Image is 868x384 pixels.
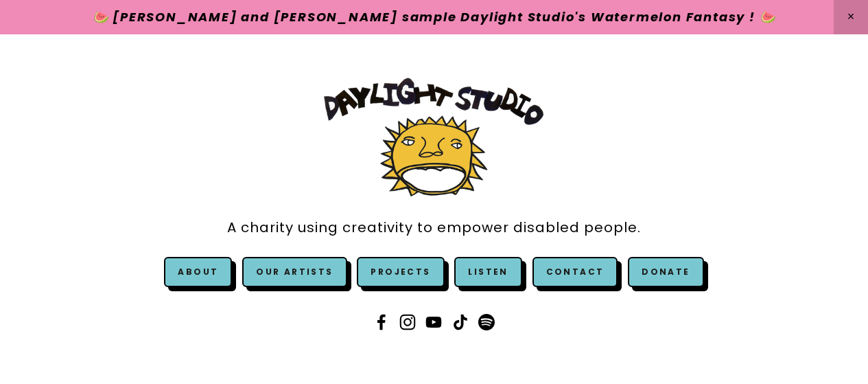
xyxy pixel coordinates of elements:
[468,266,508,278] a: Listen
[227,212,641,243] a: A charity using creativity to empower disabled people.
[242,257,347,287] a: Our Artists
[532,257,618,287] a: Contact
[357,257,444,287] a: Projects
[628,257,703,287] a: Donate
[324,78,543,196] img: Daylight Studio
[178,266,218,278] a: About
